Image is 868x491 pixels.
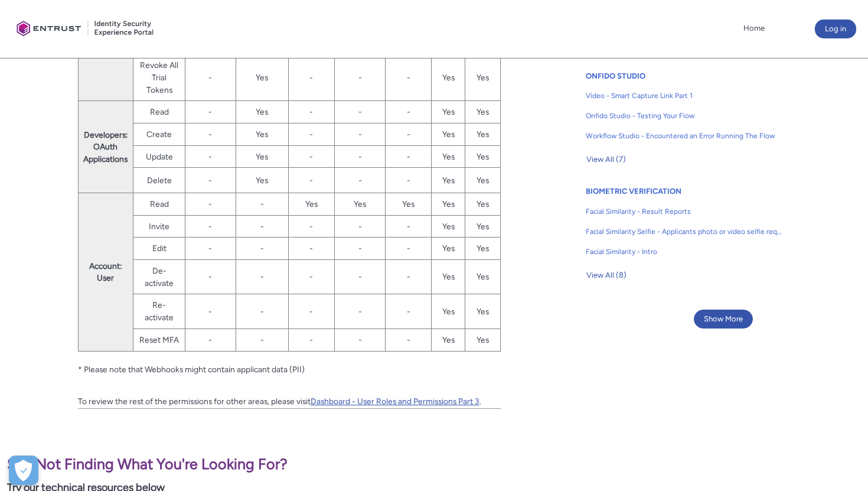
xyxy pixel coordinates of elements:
[236,260,288,294] td: -
[465,329,501,351] td: Yes
[432,123,465,146] td: Yes
[185,145,236,168] td: -
[432,101,465,123] td: Yes
[586,246,782,257] span: Facial Similarity - Intro
[465,54,501,101] td: Yes
[386,101,432,123] td: -
[133,145,185,168] td: Update
[236,215,288,238] td: -
[185,329,236,351] td: -
[185,260,236,294] td: -
[335,145,386,168] td: -
[83,130,128,164] strong: Developers: OAuth Applications
[185,54,236,101] td: -
[432,329,465,351] td: Yes
[335,54,386,101] td: -
[288,168,334,193] td: -
[335,294,386,329] td: -
[236,101,288,123] td: Yes
[133,101,185,123] td: Read
[586,226,782,237] span: Facial Similarity Selfie - Applicants photo or video selfie requirements
[288,215,334,238] td: -
[586,150,626,169] button: View All (7)
[335,260,386,294] td: -
[465,168,501,193] td: Yes
[133,294,185,329] td: Re-activate
[586,187,681,196] a: BIOMETRIC VERIFICATION
[185,238,236,260] td: -
[432,145,465,168] td: Yes
[236,238,288,260] td: -
[236,145,288,168] td: Yes
[465,101,501,123] td: Yes
[133,54,185,101] td: Revoke All Trial Tokens
[288,123,334,146] td: -
[236,168,288,193] td: Yes
[465,145,501,168] td: Yes
[89,261,122,283] strong: Account: User
[586,106,782,126] a: Onfido Studio - Testing Your Flow
[133,238,185,260] td: Edit
[586,90,782,101] span: Video - Smart Capture Link Part 1
[288,238,334,260] td: -
[386,123,432,146] td: -
[288,329,334,351] td: -
[586,71,645,80] a: ONFIDO STUDIO
[288,101,334,123] td: -
[432,260,465,294] td: Yes
[236,329,288,351] td: -
[236,294,288,329] td: -
[386,294,432,329] td: -
[78,383,501,407] div: To review the rest of the permissions for other areas, please visit .
[432,193,465,216] td: Yes
[694,310,753,329] button: Show More
[586,110,782,121] span: Onfido Studio - Testing Your Flow
[386,54,432,101] td: -
[236,123,288,146] td: Yes
[236,54,288,101] td: Yes
[386,193,432,216] td: Yes
[185,294,236,329] td: -
[432,215,465,238] td: Yes
[386,145,432,168] td: -
[185,123,236,146] td: -
[432,168,465,193] td: Yes
[432,294,465,329] td: Yes
[236,193,288,216] td: -
[133,123,185,146] td: Create
[586,266,626,284] span: View All (8)
[586,266,627,285] button: View All (8)
[185,101,236,123] td: -
[815,19,856,38] button: Log in
[586,131,782,141] span: Workflow Studio - Encountered an Error Running The Flow
[386,260,432,294] td: -
[288,145,334,168] td: -
[586,206,782,217] span: Facial Similarity - Result Reports
[7,453,572,476] p: Still Not Finding What You're Looking For?
[335,215,386,238] td: -
[288,54,334,101] td: -
[586,126,782,146] a: Workflow Studio - Encountered an Error Running The Flow
[586,201,782,222] a: Facial Similarity - Result Reports
[9,456,38,485] button: Open Preferences
[465,260,501,294] td: Yes
[586,242,782,262] a: Facial Similarity - Intro
[335,168,386,193] td: -
[133,215,185,238] td: Invite
[288,294,334,329] td: -
[465,123,501,146] td: Yes
[335,101,386,123] td: -
[432,238,465,260] td: Yes
[133,168,185,193] td: Delete
[288,193,334,216] td: Yes
[133,193,185,216] td: Read
[465,215,501,238] td: Yes
[311,396,479,406] a: Dashboard - User Roles and Permissions Part 3
[386,238,432,260] td: -
[386,329,432,351] td: -
[386,168,432,193] td: -
[335,123,386,146] td: -
[335,329,386,351] td: -
[185,193,236,216] td: -
[465,238,501,260] td: Yes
